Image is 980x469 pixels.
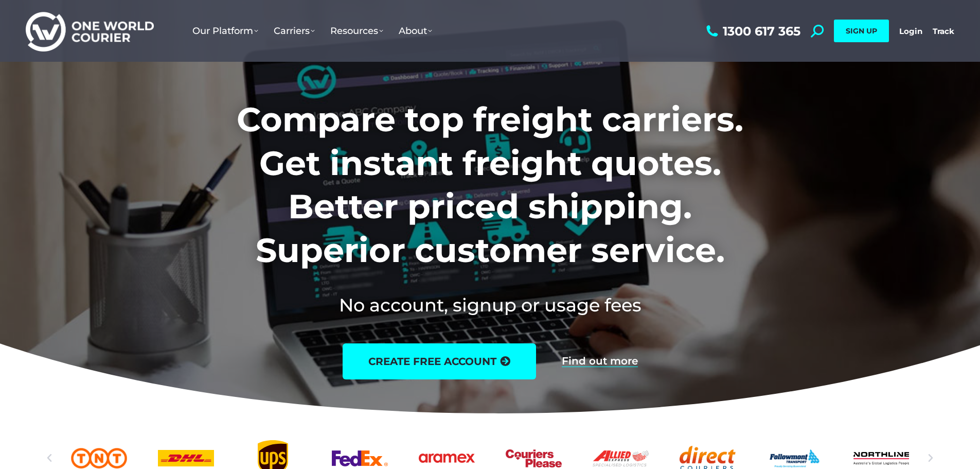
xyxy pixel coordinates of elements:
span: SIGN UP [846,26,877,36]
span: About [399,25,432,37]
a: Carriers [266,15,323,47]
h1: Compare top freight carriers. Get instant freight quotes. Better priced shipping. Superior custom... [169,98,811,272]
a: Login [899,26,922,36]
a: Track [933,26,954,36]
span: Carriers [274,25,315,37]
h2: No account, signup or usage fees [169,292,811,318]
a: create free account [343,343,536,379]
a: Resources [323,15,391,47]
a: Find out more [562,356,638,367]
a: About [391,15,440,47]
a: Our Platform [185,15,266,47]
span: Our Platform [192,25,258,37]
img: One World Courier [26,10,154,52]
a: SIGN UP [834,20,889,42]
span: Resources [330,25,383,37]
a: 1300 617 365 [704,25,800,38]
